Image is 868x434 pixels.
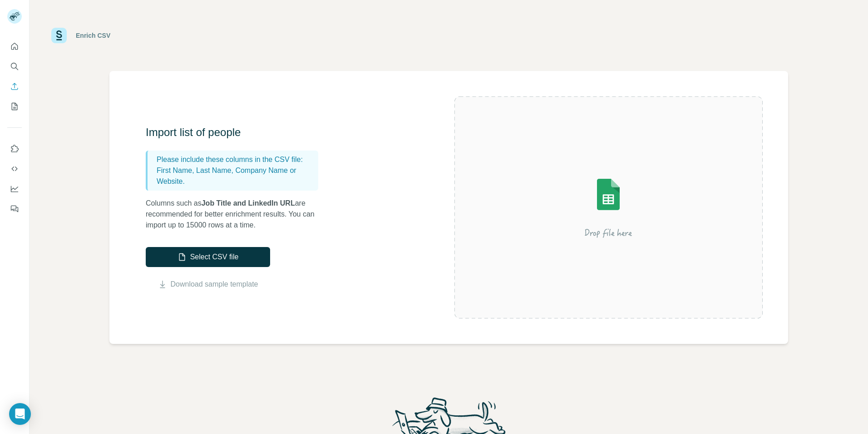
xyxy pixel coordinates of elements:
[7,58,22,75] button: Search
[157,154,315,165] p: Please include these columns in the CSV file:
[7,181,22,197] button: Dashboard
[527,153,690,262] img: Surfe Illustration - Drop file here or select below
[7,141,22,157] button: Use Surfe on LinkedIn
[146,279,270,290] button: Download sample template
[51,28,67,43] img: Surfe Logo
[7,161,22,177] button: Use Surfe API
[157,165,315,187] p: First Name, Last Name, Company Name or Website.
[171,279,258,290] a: Download sample template
[146,125,327,140] h3: Import list of people
[7,98,22,115] button: My lists
[9,403,31,425] div: Open Intercom Messenger
[7,38,22,55] button: Quick start
[202,199,295,207] span: Job Title and LinkedIn URL
[7,78,22,95] button: Enrich CSV
[76,31,110,40] div: Enrich CSV
[7,201,22,217] button: Feedback
[146,247,270,267] button: Select CSV file
[146,198,327,231] p: Columns such as are recommended for better enrichment results. You can import up to 15000 rows at...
